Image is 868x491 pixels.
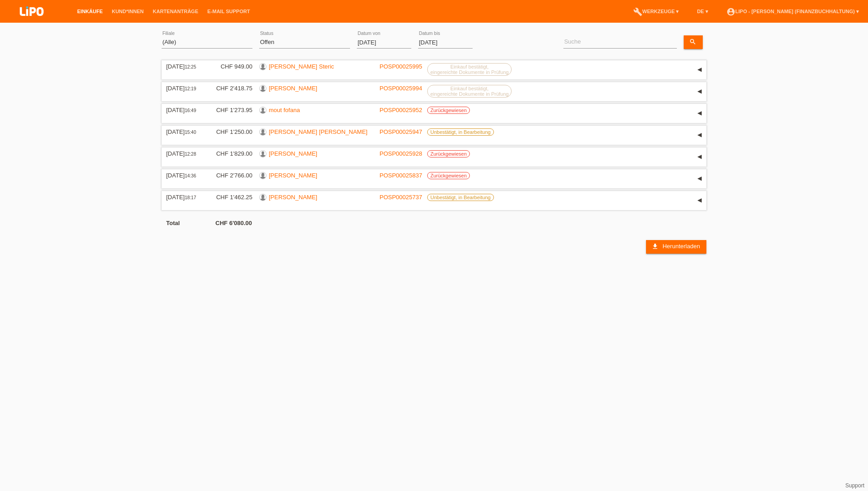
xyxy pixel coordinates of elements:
a: Einkäufe [73,9,107,14]
a: LIPO pay [9,19,54,25]
span: 16:49 [185,108,196,113]
a: POSP00025837 [380,172,422,179]
label: Zurückgewiesen [427,172,470,179]
a: DE ▾ [692,9,712,14]
label: Unbestätigt, in Bearbeitung [427,128,494,136]
span: 12:28 [185,152,196,157]
span: 14:36 [185,173,196,178]
div: [DATE] [166,172,202,179]
a: search [684,35,703,49]
div: [DATE] [166,194,202,201]
span: 12:25 [185,64,196,69]
a: POSP00025947 [380,128,422,135]
span: 18:17 [185,195,196,200]
label: Einkauf bestätigt, eingereichte Dokumente in Prüfung [427,63,512,76]
a: E-Mail Support [203,9,255,14]
a: mout fofana [269,107,300,113]
a: [PERSON_NAME] [269,194,317,201]
div: [DATE] [166,150,202,157]
a: POSP00025737 [380,194,422,201]
div: CHF 2'766.00 [209,172,252,179]
i: download [651,243,659,250]
a: Kartenanträge [148,9,203,14]
i: build [633,7,642,16]
a: POSP00025952 [380,107,422,113]
a: [PERSON_NAME] [269,85,317,92]
span: 12:19 [185,86,196,91]
a: POSP00025995 [380,63,422,70]
div: [DATE] [166,85,202,92]
label: Einkauf bestätigt, eingereichte Dokumente in Prüfung [427,85,512,98]
div: [DATE] [166,63,202,70]
a: [PERSON_NAME] [PERSON_NAME] [269,128,367,135]
i: search [689,38,696,45]
div: auf-/zuklappen [693,63,706,77]
span: 15:40 [185,130,196,135]
div: auf-/zuklappen [693,107,706,120]
a: account_circleLIPO - [PERSON_NAME] (Finanzbuchhaltung) ▾ [722,9,863,14]
a: POSP00025994 [380,85,422,92]
div: auf-/zuklappen [693,194,706,207]
div: CHF 1'250.00 [209,128,252,135]
div: auf-/zuklappen [693,128,706,142]
div: CHF 1'273.95 [209,107,252,113]
a: [PERSON_NAME] [269,150,317,157]
a: buildWerkzeuge ▾ [629,9,684,14]
label: Zurückgewiesen [427,150,470,157]
div: CHF 1'462.25 [209,194,252,201]
div: auf-/zuklappen [693,172,706,186]
a: download Herunterladen [646,240,706,254]
b: Total [166,220,180,226]
div: auf-/zuklappen [693,85,706,98]
a: Support [845,482,864,489]
i: account_circle [726,7,735,16]
div: [DATE] [166,107,202,113]
label: Unbestätigt, in Bearbeitung [427,194,494,201]
span: Herunterladen [662,243,700,250]
b: CHF 6'080.00 [216,220,252,226]
a: Kund*innen [107,9,148,14]
a: [PERSON_NAME] Steric [269,63,334,70]
div: CHF 2'418.75 [209,85,252,92]
div: [DATE] [166,128,202,135]
div: CHF 949.00 [209,63,252,70]
a: [PERSON_NAME] [269,172,317,179]
a: POSP00025928 [380,150,422,157]
div: CHF 1'829.00 [209,150,252,157]
div: auf-/zuklappen [693,150,706,164]
label: Zurückgewiesen [427,107,470,114]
